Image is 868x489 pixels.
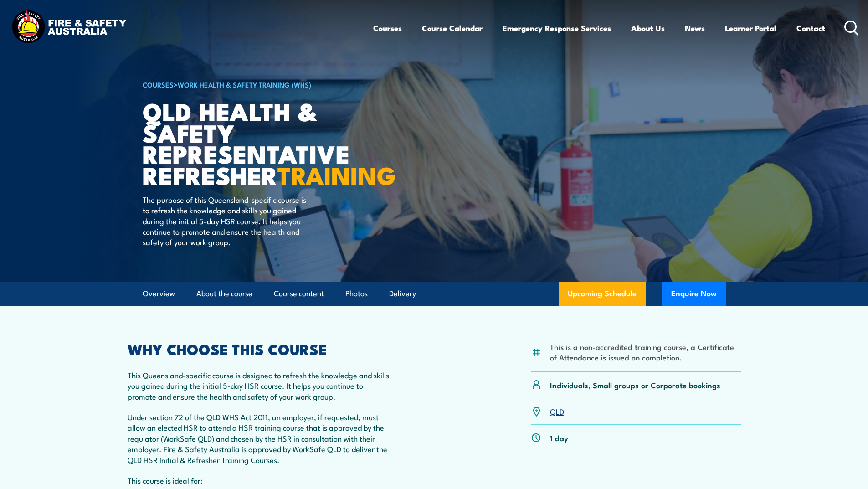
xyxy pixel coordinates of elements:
a: Work Health & Safety Training (WHS) [178,79,311,89]
a: Contact [796,16,825,40]
a: Upcoming Schedule [559,282,646,306]
a: Delivery [389,282,416,306]
h6: > [143,79,368,90]
a: Photos [345,282,368,306]
li: This is a non-accredited training course, a Certificate of Attendance is issued on completion. [550,341,741,363]
p: 1 day [550,432,568,443]
a: Courses [373,16,402,40]
p: The purpose of this Queensland-specific course is to refresh the knowledge and skills you gained ... [143,194,309,247]
a: Learner Portal [725,16,776,40]
p: Under section 72 of the QLD WHS Act 2011, an employer, if requested, must allow an elected HSR to... [128,412,394,465]
a: Course Calendar [422,16,483,40]
a: Course content [274,282,324,306]
a: About the course [196,282,252,306]
a: COURSES [143,79,174,89]
p: This course is ideal for: [128,475,394,485]
h2: WHY CHOOSE THIS COURSE [128,342,394,355]
a: About Us [631,16,665,40]
a: News [685,16,705,40]
p: Individuals, Small groups or Corporate bookings [550,380,720,390]
button: Enquire Now [662,282,726,306]
strong: TRAINING [277,155,396,193]
a: QLD [550,406,564,417]
p: This Queensland-specific course is designed to refresh the knowledge and skills you gained during... [128,370,394,401]
h1: QLD Health & Safety Representative Refresher [143,100,368,185]
a: Overview [143,282,175,306]
a: Emergency Response Services [503,16,611,40]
